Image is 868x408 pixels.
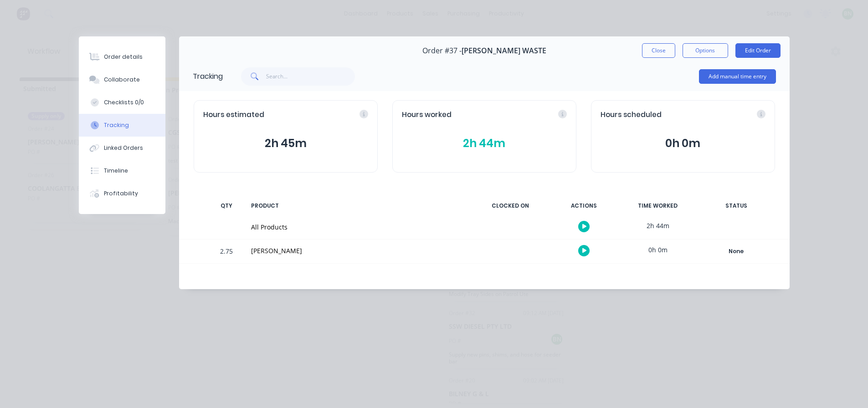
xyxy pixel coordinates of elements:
div: PRODUCT [246,196,471,215]
div: Profitability [104,189,138,198]
div: None [704,245,769,257]
button: None [703,245,770,258]
div: TIME WORKED [624,196,692,215]
div: Tracking [104,121,129,129]
input: Search... [266,67,355,86]
div: Order details [104,53,143,61]
div: Timeline [104,167,128,175]
div: CLOCKED ON [476,196,544,215]
div: Checklists 0/0 [104,98,144,107]
div: 2h 44m [624,215,692,236]
div: STATUS [698,196,775,215]
button: Linked Orders [79,137,165,159]
span: Hours scheduled [601,110,662,120]
button: Order details [79,46,165,68]
button: Close [642,43,675,58]
div: 2.75 [213,241,240,263]
button: Add manual time entry [699,69,776,84]
button: 2h 45m [203,135,368,152]
button: 2h 44m [402,135,567,152]
div: QTY [213,196,240,215]
div: Collaborate [104,76,140,84]
span: Order #37 - [422,46,462,55]
div: 0h 0m [624,240,692,260]
div: Linked Orders [104,144,143,152]
span: [PERSON_NAME] WASTE [462,46,546,55]
span: Hours estimated [203,110,264,120]
button: 0h 0m [601,135,765,152]
button: Edit Order [735,43,781,58]
button: Options [683,43,728,58]
button: Checklists 0/0 [79,91,165,114]
span: Hours worked [402,110,452,120]
div: Tracking [193,71,223,82]
button: Tracking [79,114,165,137]
button: Profitability [79,182,165,205]
div: [PERSON_NAME] [251,246,465,255]
button: Timeline [79,159,165,182]
div: ACTIONS [550,196,618,215]
button: Collaborate [79,68,165,91]
div: All Products [251,222,465,232]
